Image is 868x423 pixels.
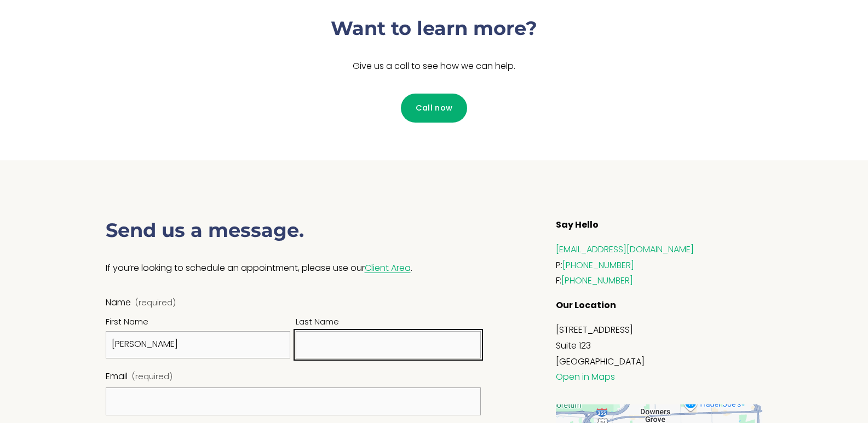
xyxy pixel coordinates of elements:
[561,274,633,288] a: [PHONE_NUMBER]
[556,298,616,314] strong: Our Location
[106,218,481,244] h3: Send us a message.
[270,59,599,75] p: Give us a call to see how we can help.
[556,218,599,233] strong: Say Hello
[562,259,634,273] a: [PHONE_NUMBER]
[135,300,176,308] span: (required)
[132,370,173,385] span: (required)
[556,370,615,385] a: Open in Maps
[106,261,481,277] p: If you’re looking to schedule an appointment, please use our .
[401,94,467,123] a: Call now
[365,262,411,276] a: Client Area
[556,323,762,386] p: [STREET_ADDRESS] Suite 123 [GEOGRAPHIC_DATA]
[106,295,131,311] span: Name
[556,243,694,257] a: [EMAIL_ADDRESS][DOMAIN_NAME]
[270,16,599,42] h3: Want to learn more?
[106,316,291,331] div: First Name
[556,242,762,289] p: P: F:
[106,369,128,385] span: Email
[296,316,481,331] div: Last Name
